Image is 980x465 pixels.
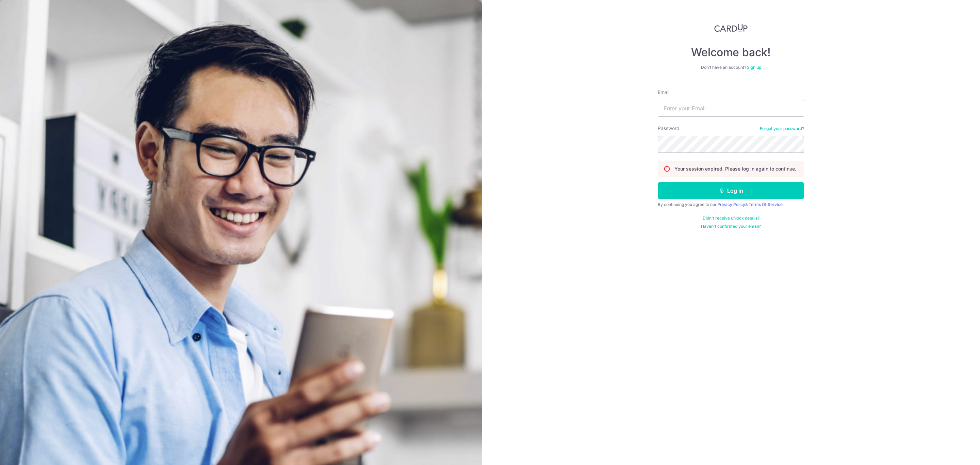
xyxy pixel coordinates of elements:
label: Email [658,89,669,96]
p: Your session expired. Please log in again to continue. [674,165,796,172]
button: Log in [658,182,804,199]
a: Privacy Policy [717,202,745,207]
a: Terms Of Service [749,202,783,207]
div: Don’t have an account? [658,65,804,70]
label: Password [658,125,680,132]
a: Sign up [747,65,761,70]
a: Forgot your password? [760,126,804,131]
a: Didn't receive unlock details? [703,215,759,221]
img: CardUp Logo [714,24,748,32]
a: Haven't confirmed your email? [701,224,761,229]
div: By continuing you agree to our & [658,202,804,207]
input: Enter your Email [658,100,804,117]
h4: Welcome back! [658,46,804,59]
